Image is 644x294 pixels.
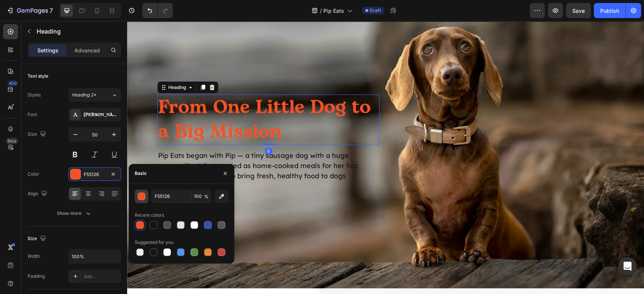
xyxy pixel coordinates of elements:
[57,210,92,217] div: Show more
[84,273,119,280] div: Add...
[28,273,45,280] div: Padding
[135,239,174,246] div: Suggested for you
[204,193,209,200] span: %
[142,3,173,18] div: Undo/Redo
[600,7,619,15] div: Publish
[68,88,121,102] button: Heading 2*
[566,3,591,18] button: Save
[69,250,121,263] input: Auto
[135,212,164,219] div: Recent colors
[618,257,636,275] div: Open Intercom Messenger
[127,21,644,294] iframe: Design area
[320,7,322,15] span: /
[49,6,53,15] p: 7
[28,234,48,244] div: Size
[151,190,191,203] input: Eg: FFFFFF
[28,92,41,98] div: Styles
[6,138,18,144] div: Beta
[323,7,344,15] span: Pip Eats
[74,46,100,54] p: Advanced
[37,27,118,36] p: Heading
[135,170,147,177] div: Basic
[370,7,381,14] span: Draft
[28,129,48,139] div: Size
[84,112,119,118] div: [PERSON_NAME]
[572,8,585,14] span: Save
[7,80,18,86] div: 450
[138,127,145,133] div: 0
[28,171,39,178] div: Color
[72,92,96,98] span: Heading 2*
[84,171,106,178] div: F55126
[28,207,121,220] button: Show more
[28,111,37,118] div: Font
[37,46,58,54] p: Settings
[31,129,252,170] p: Pip Eats began with Pip — a tiny sausage dog with a huge personality. What started as home-cooked...
[28,73,48,80] div: Text style
[3,3,56,18] button: 7
[28,189,49,199] div: Align
[28,253,40,260] div: Width
[594,3,626,18] button: Publish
